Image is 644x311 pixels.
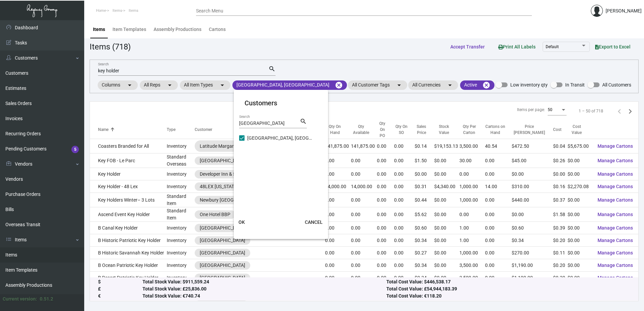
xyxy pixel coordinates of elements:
div: 0.51.2 [40,296,53,303]
span: [GEOGRAPHIC_DATA], [GEOGRAPHIC_DATA] [247,134,315,142]
mat-icon: search [300,117,307,126]
button: CANCEL [299,216,328,228]
button: OK [231,216,253,228]
span: CANCEL [305,219,323,225]
div: Current version: [3,296,37,303]
mat-card-title: Customers [245,98,317,108]
span: OK [238,219,245,225]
